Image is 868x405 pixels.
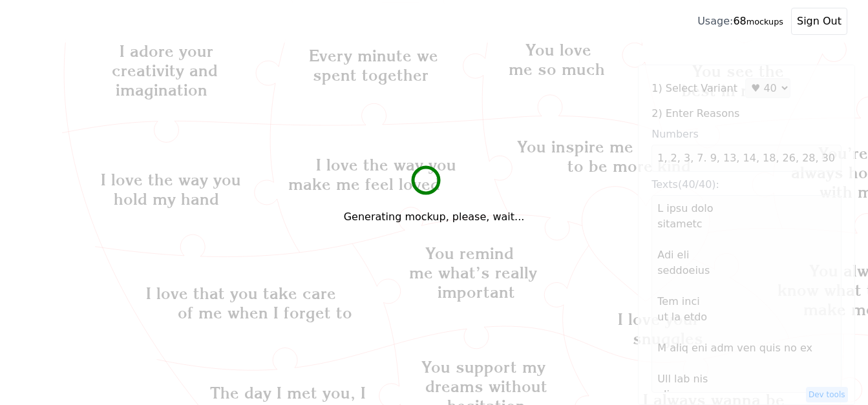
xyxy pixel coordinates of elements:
[697,15,733,27] span: Usage:
[697,14,783,29] div: 68
[746,17,783,26] small: mockups
[806,387,848,402] button: Dev tools
[344,209,525,225] h6: Generating mockup, please, wait...
[791,8,847,35] button: Sign Out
